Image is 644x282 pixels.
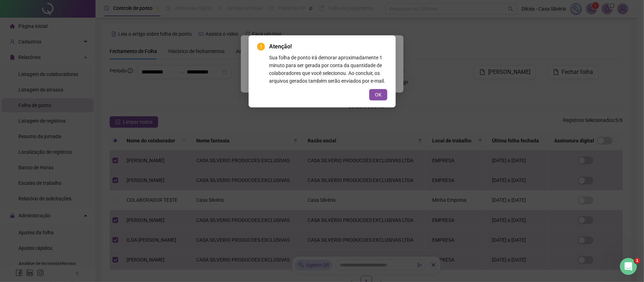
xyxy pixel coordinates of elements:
[269,42,387,51] span: Atenção!
[369,89,387,100] button: OK
[257,43,265,51] span: exclamation-circle
[375,91,382,99] span: OK
[269,54,387,85] div: Sua folha de ponto irá demorar aproximadamente 1 minuto para ser gerada por conta da quantidade d...
[620,258,637,275] iframe: Intercom live chat
[634,258,640,264] span: 1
